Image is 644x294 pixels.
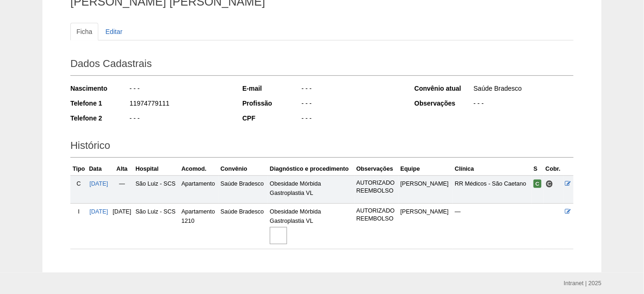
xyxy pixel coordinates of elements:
[129,99,230,110] div: 11974779111
[398,175,453,203] td: [PERSON_NAME]
[89,180,108,187] a: [DATE]
[70,162,87,176] th: Tipo
[268,204,355,249] td: Obesidade Mórbida Gastroplastia VL
[414,99,473,108] div: Observações
[179,162,219,176] th: Acomod.
[72,207,85,216] div: I
[179,204,219,249] td: Apartamento 1210
[87,162,110,176] th: Data
[70,54,574,76] h2: Dados Cadastrais
[268,162,355,176] th: Diagnóstico e procedimento
[301,84,402,95] div: - - -
[70,23,98,40] a: Ficha
[564,279,602,288] div: Intranet | 2025
[110,175,134,203] td: —
[89,208,108,215] a: [DATE]
[268,175,355,203] td: Obesidade Mórbida Gastroplastia VL
[301,99,402,110] div: - - -
[414,84,473,93] div: Convênio atual
[110,162,134,176] th: Alta
[70,99,129,108] div: Telefone 1
[134,162,180,176] th: Hospital
[72,179,85,188] div: C
[453,162,532,176] th: Clínica
[70,84,129,93] div: Nascimento
[356,207,397,223] p: AUTORIZADO REEMBOLSO
[242,84,301,93] div: E-mail
[70,114,129,123] div: Telefone 2
[532,162,544,176] th: S
[453,204,532,249] td: —
[219,204,268,249] td: Saúde Bradesco
[99,23,129,40] a: Editar
[129,84,230,95] div: - - -
[242,114,301,123] div: CPF
[301,114,402,125] div: - - -
[398,162,453,176] th: Equipe
[242,99,301,108] div: Profissão
[534,180,541,188] span: Confirmada
[544,162,563,176] th: Cobr.
[398,204,453,249] td: [PERSON_NAME]
[179,175,219,203] td: Apartamento
[356,179,397,195] p: AUTORIZADO REEMBOLSO
[355,162,399,176] th: Observações
[129,114,230,125] div: - - -
[113,208,131,215] span: [DATE]
[473,99,574,110] div: - - -
[219,175,268,203] td: Saúde Bradesco
[546,180,554,188] span: Consultório
[473,84,574,95] div: Saúde Bradesco
[134,204,180,249] td: São Luiz - SCS
[70,136,574,158] h2: Histórico
[219,162,268,176] th: Convênio
[453,175,532,203] td: RR Médicos - São Caetano
[134,175,180,203] td: São Luiz - SCS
